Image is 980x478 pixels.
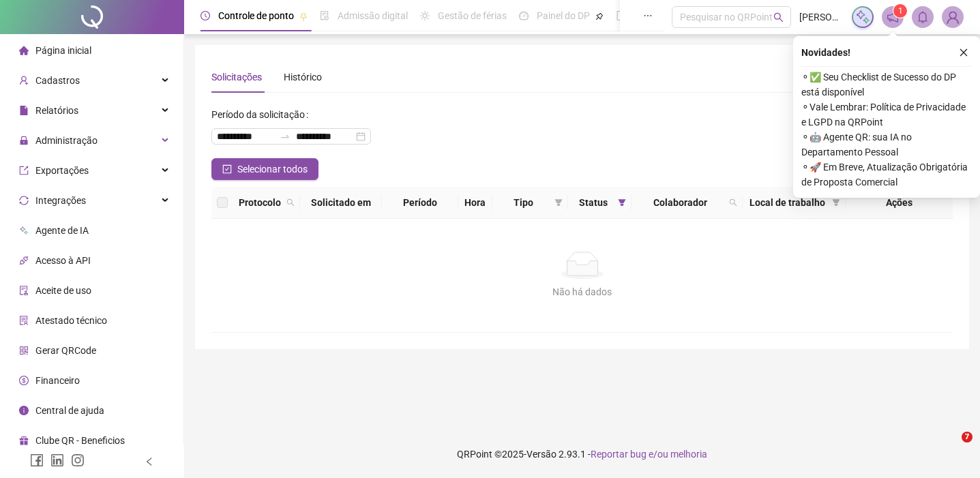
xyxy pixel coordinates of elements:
label: Período da solicitação [211,104,314,125]
span: Central de ajuda [35,405,104,416]
span: filter [618,198,626,207]
span: left [145,457,154,466]
span: search [729,198,737,207]
span: filter [615,192,629,213]
span: ⚬ ✅ Seu Checklist de Sucesso do DP está disponível [801,70,972,100]
span: book [616,11,625,20]
img: sparkle-icon.fc2bf0ac1784a2077858766a79e2daf3.svg [855,10,870,25]
span: close [959,48,968,57]
span: filter [554,198,563,207]
span: Tipo [498,195,549,210]
span: qrcode [19,346,29,355]
span: swap-right [280,131,291,142]
span: [PERSON_NAME] [799,10,844,25]
img: 66628 [942,7,963,27]
span: Integrações [35,195,86,206]
span: Controle de ponto [218,10,294,21]
span: api [19,256,29,265]
span: filter [552,192,565,213]
span: Gestão de férias [438,10,507,21]
span: Financeiro [35,375,80,386]
span: Cadastros [35,75,80,86]
span: audit [19,286,29,295]
span: bell [917,11,929,23]
span: file-done [320,11,329,20]
span: search [773,12,784,23]
span: sync [19,196,29,205]
span: Relatórios [35,105,78,116]
span: Painel do DP [537,10,590,21]
span: facebook [30,453,44,467]
span: notification [887,11,899,23]
span: Versão [526,449,556,460]
span: clock-circle [201,11,210,20]
div: Não há dados [228,284,936,299]
span: instagram [71,453,85,467]
span: Reportar bug e/ou melhoria [591,449,707,460]
span: pushpin [595,12,604,20]
span: Protocolo [239,195,281,210]
span: file [19,106,29,115]
span: sun [420,11,430,20]
div: Ações [851,195,947,210]
button: Selecionar todos [211,158,318,180]
span: ⚬ Vale Lembrar: Política de Privacidade e LGPD na QRPoint [801,100,972,130]
th: Período [382,187,458,219]
footer: QRPoint © 2025 - 2.93.1 - [184,430,980,478]
span: Exportações [35,165,89,176]
span: Selecionar todos [237,162,308,177]
span: Status [574,195,612,210]
span: Admissão digital [338,10,408,21]
span: filter [829,192,843,213]
th: Solicitado em [300,187,382,219]
span: check-square [222,164,232,174]
span: export [19,166,29,175]
span: 1 [898,6,903,16]
span: Colaborador [637,195,724,210]
span: pushpin [299,12,308,20]
span: Página inicial [35,45,91,56]
span: lock [19,136,29,145]
span: solution [19,316,29,325]
span: Acesso à API [35,255,91,266]
span: Local de trabalho [748,195,826,210]
iframe: Intercom live chat [934,432,966,464]
span: dashboard [519,11,529,20]
span: Aceite de uso [35,285,91,296]
span: linkedin [50,453,64,467]
span: user-add [19,76,29,85]
span: Administração [35,135,98,146]
span: search [284,192,297,213]
span: Novidades ! [801,45,850,60]
span: to [280,131,291,142]
span: Gerar QRCode [35,345,96,356]
span: search [286,198,295,207]
span: Atestado técnico [35,315,107,326]
span: info-circle [19,406,29,415]
span: ⚬ 🚀 Em Breve, Atualização Obrigatória de Proposta Comercial [801,160,972,190]
sup: 1 [893,4,907,18]
div: Histórico [284,70,322,85]
div: Solicitações [211,70,262,85]
th: Hora [458,187,492,219]
span: filter [832,198,840,207]
span: search [726,192,740,213]
span: dollar [19,376,29,385]
span: ⚬ 🤖 Agente QR: sua IA no Departamento Pessoal [801,130,972,160]
span: home [19,46,29,55]
span: Agente de IA [35,225,89,236]
span: 7 [962,432,972,443]
span: Clube QR - Beneficios [35,435,125,446]
span: ellipsis [643,11,653,20]
span: gift [19,436,29,445]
